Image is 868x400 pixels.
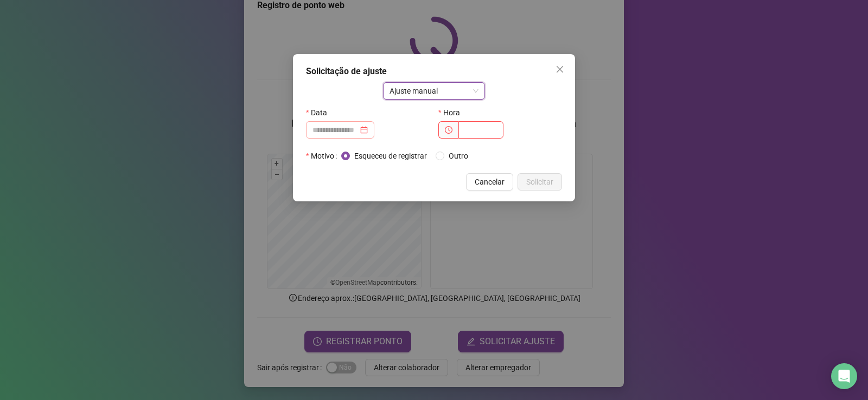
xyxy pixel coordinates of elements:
button: Solicitar [518,173,562,191]
label: Motivo [306,147,341,165]
label: Data [306,104,334,121]
span: clock-circle [445,126,452,134]
button: Cancelar [466,173,513,191]
span: close [556,65,564,74]
button: Close [551,61,569,78]
label: Hora [438,104,467,121]
div: Solicitação de ajuste [306,65,562,78]
span: Outro [444,150,473,162]
span: Ajuste manual [390,83,479,99]
div: Open Intercom Messenger [831,363,857,389]
span: Esqueceu de registrar [350,150,431,162]
span: Cancelar [475,176,505,188]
